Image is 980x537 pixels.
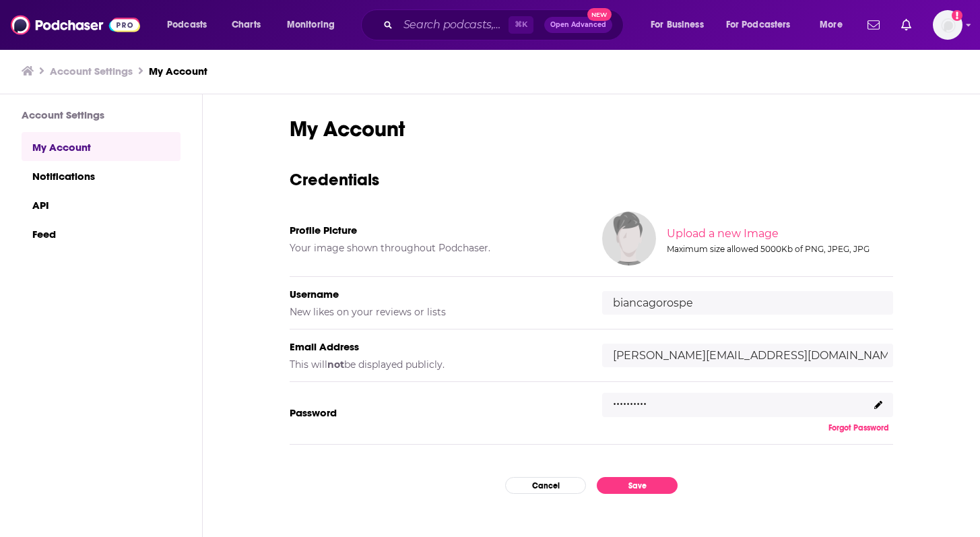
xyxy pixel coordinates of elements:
input: email [602,344,893,367]
a: Show notifications dropdown [896,13,917,36]
span: Podcasts [167,15,207,34]
span: ⌘ K [509,16,533,34]
img: Your profile image [602,212,656,265]
span: Open Advanced [550,22,606,28]
h5: Username [290,288,581,301]
h5: This will be displayed publicly. [290,358,581,371]
h5: Your image shown throughout Podchaser. [290,242,581,254]
button: Save [597,477,678,494]
h1: My Account [290,116,893,142]
a: Feed [22,219,181,248]
button: Show profile menu [933,10,962,40]
h5: Profile Picture [290,224,581,236]
svg: Add a profile image [952,10,962,21]
p: .......... [613,389,647,409]
h5: New likes on your reviews or lists [290,306,581,318]
span: New [587,8,612,21]
img: User Profile [933,10,962,40]
img: Podchaser - Follow, Share and Rate Podcasts [11,12,140,38]
button: Open AdvancedNew [544,17,612,33]
a: My Account [22,132,181,161]
div: Maximum size allowed 5000Kb of PNG, JPEG, JPG [667,244,890,254]
span: More [820,15,843,34]
a: My Account [149,65,207,77]
h5: Email Address [290,340,581,353]
button: open menu [277,14,352,36]
button: Forgot Password [824,422,893,433]
button: open menu [641,14,721,36]
a: Show notifications dropdown [862,13,885,36]
a: API [22,190,181,219]
button: open menu [810,14,859,36]
span: Logged in as biancagorospe [933,10,962,40]
span: For Business [651,15,704,34]
b: not [327,358,344,371]
a: Charts [223,14,269,36]
div: Search podcasts, credits, & more... [374,9,636,40]
span: Monitoring [287,15,335,34]
a: Account Settings [50,65,133,77]
h3: Credentials [290,169,893,190]
h3: Account Settings [22,108,181,121]
button: open menu [717,14,810,36]
input: Search podcasts, credits, & more... [398,14,509,36]
button: Cancel [505,477,586,494]
a: Notifications [22,161,181,190]
span: For Podcasters [726,15,791,34]
input: username [602,291,893,315]
button: open menu [158,14,224,36]
h5: Password [290,406,581,419]
span: Charts [232,15,261,34]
